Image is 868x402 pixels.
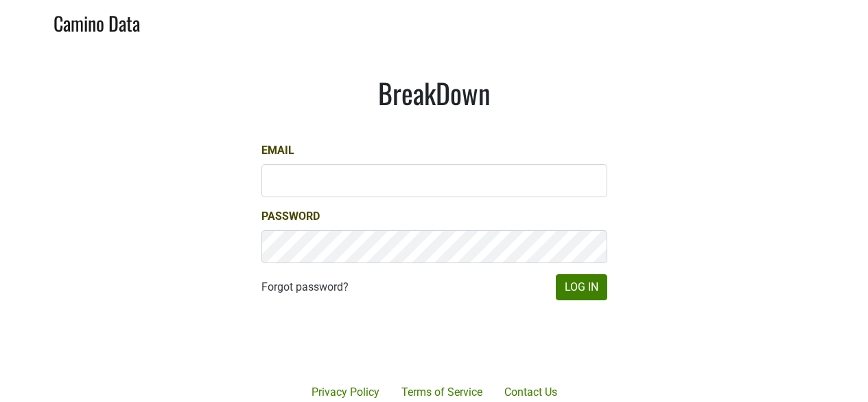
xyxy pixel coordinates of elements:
a: Forgot password? [261,279,349,295]
a: Camino Data [54,5,140,38]
button: Log In [556,274,607,300]
label: Email [261,142,294,159]
h1: BreakDown [261,76,607,109]
label: Password [261,208,320,225]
